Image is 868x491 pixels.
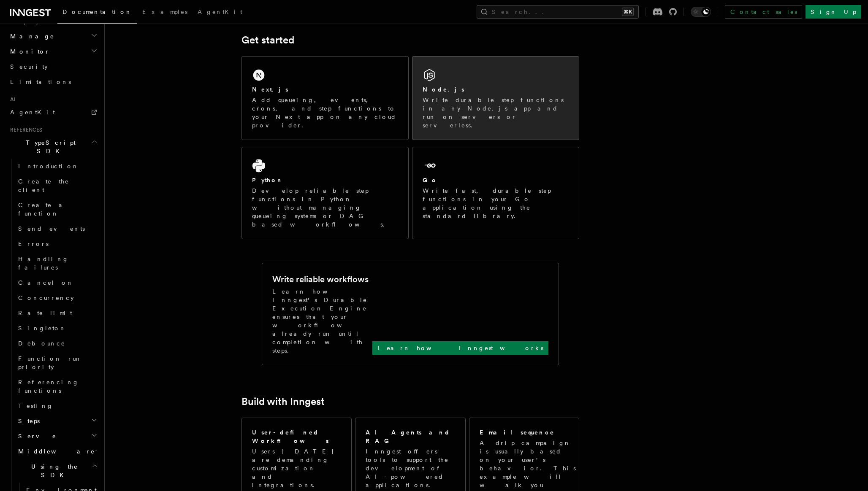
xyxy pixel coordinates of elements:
span: Manage [7,32,54,40]
span: Testing [18,402,53,409]
a: Function run priority [15,351,99,375]
p: Learn how Inngest's Durable Execution Engine ensures that your workflow already run until complet... [272,287,372,355]
span: Introduction [18,163,79,170]
span: Referencing functions [18,379,79,394]
a: Next.jsAdd queueing, events, crons, and step functions to your Next app on any cloud provider. [241,56,409,140]
a: Security [7,59,99,74]
a: PythonDevelop reliable step functions in Python without managing queueing systems or DAG based wo... [241,147,409,239]
a: GoWrite fast, durable step functions in your Go application using the standard library. [412,147,579,239]
a: Documentation [57,3,137,24]
a: Errors [15,236,99,251]
span: Using the SDK [15,462,92,479]
span: TypeScript SDK [7,138,91,155]
span: AgentKit [198,8,242,15]
span: Steps [15,417,40,425]
span: AI [7,96,16,103]
p: Write durable step functions in any Node.js app and run on servers or serverless. [423,96,569,129]
span: Examples [142,8,187,15]
a: Limitations [7,74,99,89]
a: Introduction [15,159,99,174]
a: Cancel on [15,275,99,290]
button: Steps [15,413,99,429]
h2: Next.js [252,85,288,94]
span: Function run priority [18,355,82,370]
a: Get started [241,34,294,46]
span: AgentKit [10,109,55,116]
p: Learn how Inngest works [377,344,543,352]
button: Serve [15,429,99,444]
a: Handling failures [15,251,99,275]
a: Debounce [15,336,99,351]
a: AgentKit [7,105,99,120]
kbd: ⌘K [622,8,634,16]
h2: Go [423,176,438,184]
p: Write fast, durable step functions in your Go application using the standard library. [423,186,569,220]
a: Rate limit [15,305,99,321]
a: Create a function [15,197,99,221]
span: Handling failures [18,256,69,271]
h2: Email sequence [480,428,555,437]
a: Create the client [15,174,99,197]
a: Send events [15,221,99,236]
span: Documentation [62,8,132,15]
h2: Write reliable workflows [272,273,369,285]
a: Singleton [15,321,99,336]
span: Singleton [18,325,66,332]
span: Monitor [7,47,50,56]
button: Manage [7,29,99,44]
span: Security [10,63,48,70]
span: Rate limit [18,310,72,316]
span: Debounce [18,340,65,347]
h2: Python [252,176,283,184]
span: Concurrency [18,294,74,301]
a: Concurrency [15,290,99,305]
button: Search...⌘K [477,5,639,19]
button: Using the SDK [15,459,99,483]
span: Middleware [15,447,95,456]
a: Sign Up [806,5,861,19]
span: References [7,127,42,133]
a: Examples [137,3,193,23]
span: Limitations [10,78,71,85]
a: Learn how Inngest works [372,341,548,355]
button: Toggle dark mode [691,7,711,17]
a: Testing [15,398,99,413]
a: Node.jsWrite durable step functions in any Node.js app and run on servers or serverless. [412,56,579,140]
a: Referencing functions [15,375,99,398]
a: Contact sales [725,5,802,19]
button: Monitor [7,44,99,59]
span: Errors [18,240,49,247]
a: AgentKit [193,3,247,23]
p: Add queueing, events, crons, and step functions to your Next app on any cloud provider. [252,96,398,129]
button: TypeScript SDK [7,135,99,159]
p: Develop reliable step functions in Python without managing queueing systems or DAG based workflows. [252,186,398,229]
span: Create a function [18,202,68,217]
h2: Node.js [423,85,464,94]
h2: User-defined Workflows [252,428,341,445]
span: Send events [18,225,85,232]
button: Middleware [15,444,99,459]
a: Build with Inngest [241,396,325,407]
h2: AI Agents and RAG [366,428,456,445]
span: Cancel on [18,279,73,286]
span: Create the client [18,178,69,193]
span: Serve [15,432,57,440]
